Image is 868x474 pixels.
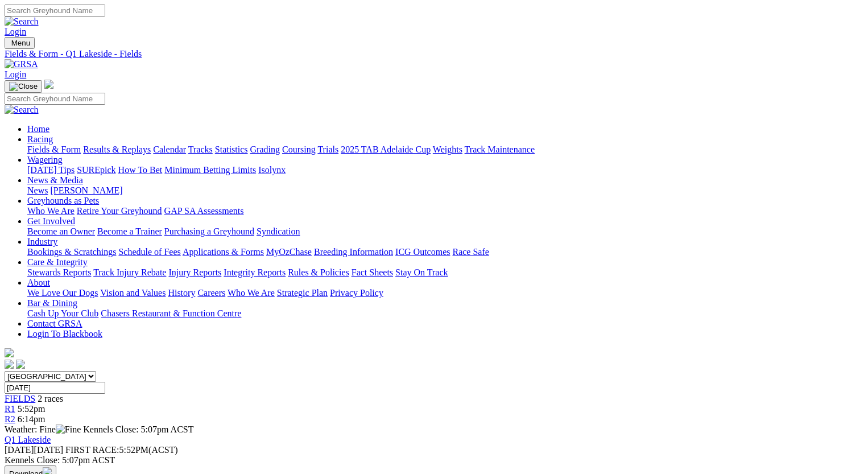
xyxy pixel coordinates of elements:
[5,27,26,36] a: Login
[352,267,393,277] a: Fact Sheets
[83,424,193,434] span: Kennels Close: 5:07pm ACST
[44,80,53,89] img: logo-grsa-white.png
[18,404,46,414] span: 5:52pm
[27,288,863,298] div: About
[27,216,75,226] a: Get Involved
[27,124,49,134] a: Home
[183,247,264,257] a: Applications & Forms
[27,145,81,154] a: Fields & Form
[433,145,462,154] a: Weights
[465,145,535,154] a: Track Maintenance
[65,445,178,455] span: 5:52PM(ACST)
[5,17,39,27] img: Search
[5,80,42,93] button: Toggle navigation
[5,69,26,79] a: Login
[168,288,195,298] a: History
[27,267,863,278] div: Care & Integrity
[330,288,383,298] a: Privacy Policy
[314,247,393,257] a: Breeding Information
[18,414,46,424] span: 6:14pm
[27,226,863,237] div: Get Involved
[118,247,180,257] a: Schedule of Fees
[97,226,162,236] a: Become a Trainer
[27,186,863,196] div: News & Media
[5,424,83,434] span: Weather: Fine
[266,247,312,257] a: MyOzChase
[27,196,99,205] a: Greyhounds as Pets
[258,165,286,175] a: Isolynx
[77,165,115,175] a: SUREpick
[27,134,53,144] a: Racing
[197,288,225,298] a: Careers
[5,348,14,357] img: logo-grsa-white.png
[288,267,349,277] a: Rules & Policies
[395,267,448,277] a: Stay On Track
[5,59,38,69] img: GRSA
[5,394,35,403] a: FIELDS
[5,435,51,444] a: Q1 Lakeside
[257,226,300,236] a: Syndication
[27,206,863,216] div: Greyhounds as Pets
[27,288,98,298] a: We Love Our Dogs
[395,247,450,257] a: ICG Outcomes
[11,39,30,47] span: Menu
[188,145,213,154] a: Tracks
[100,288,166,298] a: Vision and Values
[83,145,151,154] a: Results & Replays
[153,145,186,154] a: Calendar
[5,5,105,17] input: Search
[27,308,863,319] div: Bar & Dining
[27,267,91,277] a: Stewards Reports
[93,267,166,277] a: Track Injury Rebate
[27,226,95,236] a: Become an Owner
[5,404,15,414] a: R1
[5,49,863,59] a: Fields & Form - Q1 Lakeside - Fields
[5,445,34,455] span: [DATE]
[27,278,50,287] a: About
[164,226,254,236] a: Purchasing a Greyhound
[5,37,35,49] button: Toggle navigation
[9,82,38,91] img: Close
[452,247,489,257] a: Race Safe
[27,329,102,339] a: Login To Blackbook
[65,445,119,455] span: FIRST RACE:
[27,165,863,175] div: Wagering
[27,155,63,164] a: Wagering
[38,394,63,403] span: 2 races
[27,308,98,318] a: Cash Up Your Club
[228,288,275,298] a: Who We Are
[27,206,75,216] a: Who We Are
[164,165,256,175] a: Minimum Betting Limits
[27,186,48,195] a: News
[5,445,63,455] span: [DATE]
[168,267,221,277] a: Injury Reports
[341,145,431,154] a: 2025 TAB Adelaide Cup
[27,247,863,257] div: Industry
[250,145,280,154] a: Grading
[77,206,162,216] a: Retire Your Greyhound
[101,308,241,318] a: Chasers Restaurant & Function Centre
[215,145,248,154] a: Statistics
[5,105,39,115] img: Search
[27,319,82,328] a: Contact GRSA
[5,382,105,394] input: Select date
[118,165,163,175] a: How To Bet
[5,360,14,369] img: facebook.svg
[224,267,286,277] a: Integrity Reports
[164,206,244,216] a: GAP SA Assessments
[277,288,328,298] a: Strategic Plan
[27,257,88,267] a: Care & Integrity
[56,424,81,435] img: Fine
[16,360,25,369] img: twitter.svg
[50,186,122,195] a: [PERSON_NAME]
[27,298,77,308] a: Bar & Dining
[27,175,83,185] a: News & Media
[27,237,57,246] a: Industry
[5,414,15,424] a: R2
[5,93,105,105] input: Search
[5,455,863,465] div: Kennels Close: 5:07pm ACST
